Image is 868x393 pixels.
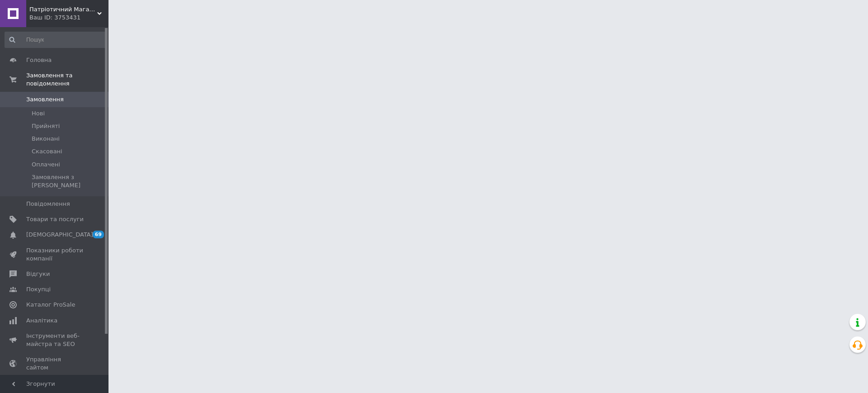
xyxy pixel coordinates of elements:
input: Пошук [5,32,107,48]
span: Замовлення та повідомлення [26,71,108,88]
span: Інструменти веб-майстра та SEO [26,332,84,348]
span: Патріотичний Магазин [29,5,97,14]
span: Виконані [32,135,60,143]
span: Аналітика [26,317,57,325]
span: Замовлення [26,95,64,104]
span: Управління сайтом [26,355,84,372]
span: Покупці [26,285,51,294]
span: Скасовані [32,147,62,156]
span: Відгуки [26,270,50,278]
span: Нові [32,109,45,118]
span: 69 [93,231,104,238]
span: [DEMOGRAPHIC_DATA] [26,231,93,239]
span: Повідомлення [26,200,70,208]
span: Прийняті [32,122,60,130]
span: Показники роботи компанії [26,246,84,263]
span: Каталог ProSale [26,301,75,309]
span: Замовлення з [PERSON_NAME] [32,173,106,189]
span: Головна [26,56,52,64]
span: Оплачені [32,161,60,169]
span: Товари та послуги [26,215,84,223]
div: Ваш ID: 3753431 [29,14,108,22]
